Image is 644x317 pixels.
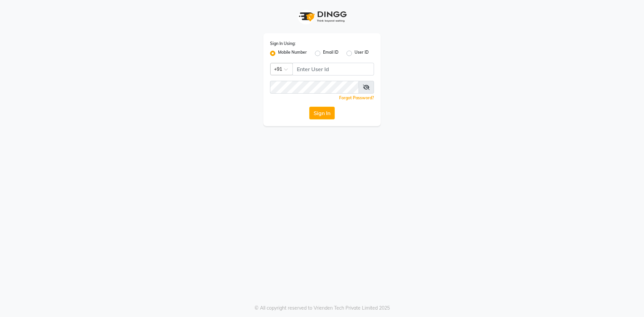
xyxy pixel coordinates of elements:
label: User ID [355,49,369,57]
button: Sign In [309,107,335,119]
input: Username [270,81,359,94]
label: Sign In Using: [270,41,296,47]
label: Email ID [323,49,338,57]
img: logo1.svg [295,7,349,27]
label: Mobile Number [278,49,307,57]
a: Forgot Password? [339,95,374,100]
input: Username [292,63,374,75]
